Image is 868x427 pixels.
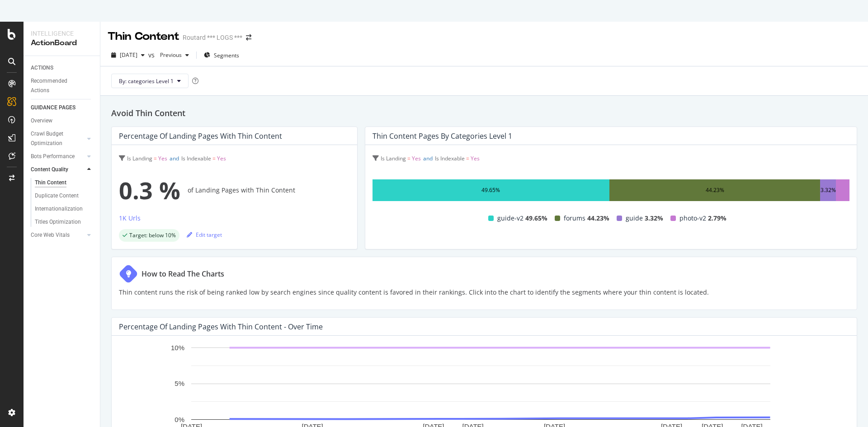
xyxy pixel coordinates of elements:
span: = [407,155,410,162]
span: guide [626,213,643,224]
span: forums [564,213,585,224]
div: arrow-right-arrow-left [246,34,251,41]
span: Target: below 10% [129,233,176,238]
span: By: categories Level 1 [119,77,174,85]
a: Titles Optimization [35,217,94,227]
div: Thin Content [35,178,66,188]
div: Overview [31,116,52,126]
a: Bots Performance [31,152,85,161]
span: Segments [214,52,239,59]
div: Edit target [187,231,222,239]
button: By: categories Level 1 [111,74,189,88]
div: Duplicate Content [35,191,79,201]
span: = [466,155,469,162]
div: Crawl Budget Optimization [31,129,78,148]
span: guide-v2 [497,213,524,224]
a: Core Web Vitals [31,230,85,240]
div: Percentage of Landing Pages with Thin Content - Over Time [119,322,323,331]
div: success label [119,229,179,242]
h2: Avoid Thin Content [111,107,857,119]
span: photo-v2 [679,213,706,224]
div: 1K Urls [119,214,141,223]
div: 44.23% [706,185,724,196]
span: Yes [471,155,480,162]
div: Recommended Actions [31,76,85,95]
span: 49.65% [525,213,547,224]
div: Internationalization [35,204,83,214]
div: Thin Content Pages by categories Level 1 [373,131,512,141]
div: Intelligence [31,29,93,38]
a: ACTIONS [31,63,94,73]
div: Core Web Vitals [31,230,70,240]
span: 0.3 % [119,172,180,208]
a: Recommended Actions [31,76,94,95]
p: Thin content runs the risk of being ranked low by search engines since quality content is favored... [119,287,709,298]
span: Previous [156,51,182,59]
div: Content Quality [31,165,68,174]
div: 3.32% [821,185,836,196]
div: Percentage of Landing Pages with Thin Content [119,131,282,141]
span: Is Landing [381,155,406,162]
text: 0% [175,416,184,423]
a: Crawl Budget Optimization [31,129,85,148]
span: Is Landing [127,155,152,162]
a: Overview [31,116,94,126]
span: 3.32% [645,213,663,224]
span: and [423,155,433,162]
span: Yes [412,155,421,162]
a: Thin Content [35,178,94,188]
span: 2025 Jul. 15th [120,51,137,59]
a: Internationalization [35,204,94,214]
button: [DATE] [108,48,148,62]
span: Yes [158,155,167,162]
button: Previous [156,48,193,62]
div: ACTIONS [31,63,53,73]
div: GUIDANCE PAGES [31,103,75,113]
iframe: Intercom live chat [837,396,859,418]
div: 49.65% [481,185,500,196]
div: How to Read The Charts [142,268,224,279]
a: Content Quality [31,165,85,174]
div: Bots Performance [31,152,75,161]
span: = [212,155,216,162]
div: Thin Content [108,29,179,44]
button: Segments [200,48,243,62]
text: 10% [171,344,184,352]
a: GUIDANCE PAGES [31,103,94,113]
span: 44.23% [587,213,609,224]
a: Duplicate Content [35,191,94,201]
span: vs [148,51,156,60]
button: Edit target [187,227,222,242]
text: 5% [175,380,184,388]
span: Yes [217,155,226,162]
span: = [154,155,157,162]
span: Is Indexable [435,155,465,162]
div: of Landing Pages with Thin Content [119,172,350,208]
div: ActionBoard [31,38,93,48]
button: 1K Urls [119,213,141,227]
span: and [170,155,179,162]
span: Is Indexable [181,155,211,162]
span: 2.79% [708,213,726,224]
div: Titles Optimization [35,217,81,227]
